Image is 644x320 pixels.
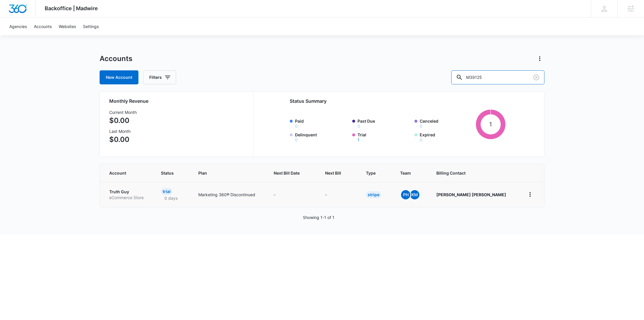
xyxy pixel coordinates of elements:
a: Settings [79,18,102,35]
span: Backoffice | Madwire [45,5,98,11]
span: Next Bill Date [274,170,303,176]
strong: [PERSON_NAME] [PERSON_NAME] [436,192,506,197]
p: Marketing 360® Discontinued [198,192,260,198]
button: Filters [143,70,176,84]
p: 0 days [161,195,181,201]
h3: Current Month [109,109,137,115]
label: Delinquent [295,132,349,142]
a: New Account [100,70,138,84]
button: Trial [357,138,360,142]
label: Past Due [357,118,411,128]
label: Paid [295,118,349,128]
h2: Status Summary [290,98,506,105]
span: Plan [198,170,260,176]
button: Actions [535,54,544,63]
a: Agencies [6,18,30,35]
td: - [267,182,318,207]
div: Trial [161,188,172,195]
tspan: 1 [489,121,492,128]
p: Truth Guy [109,189,147,195]
span: Status [161,170,176,176]
span: Next Bill [325,170,343,176]
span: Team [400,170,414,176]
input: Search [451,70,544,84]
button: home [525,190,535,199]
span: KM [410,190,419,199]
h1: Accounts [100,54,132,63]
span: PH [401,190,410,199]
p: $0.00 [109,134,137,145]
div: Stripe [366,191,381,198]
label: Expired [420,132,473,142]
td: - [318,182,359,207]
p: Showing 1-1 of 1 [303,214,334,220]
p: eCommerce Store [109,195,147,201]
a: Accounts [30,18,55,35]
a: Truth GuyeCommerce Store [109,189,147,200]
span: Type [366,170,378,176]
span: Account [109,170,138,176]
h3: Last Month [109,128,137,134]
span: Billing Contact [436,170,511,176]
a: Websites [55,18,79,35]
label: Trial [357,132,411,142]
button: Clear [532,73,541,82]
p: $0.00 [109,115,137,126]
h2: Monthly Revenue [109,98,246,105]
label: Canceled [420,118,473,128]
